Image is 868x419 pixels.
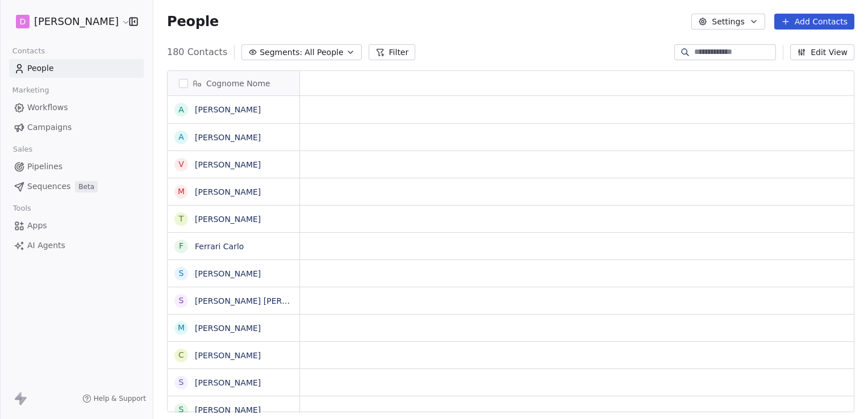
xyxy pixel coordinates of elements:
a: AI Agents [9,236,144,255]
span: Sales [8,141,37,158]
span: Cognome Nome [206,78,270,89]
span: Tools [8,200,36,217]
div: S [179,376,184,388]
button: Filter [369,44,416,60]
span: [PERSON_NAME] [34,14,119,29]
div: V [178,158,184,170]
button: Edit View [790,44,854,60]
div: S [179,267,184,279]
span: Beta [75,181,98,192]
button: D[PERSON_NAME] [14,12,121,31]
span: 180 Contacts [167,45,227,59]
span: Sequences [27,181,70,192]
span: Segments: [260,47,302,58]
div: T [179,213,184,225]
span: All People [304,47,343,58]
a: Campaigns [9,118,144,137]
a: [PERSON_NAME] [195,269,261,278]
a: People [9,59,144,78]
a: [PERSON_NAME] [195,160,261,169]
div: M [178,322,185,334]
a: [PERSON_NAME] [195,105,261,114]
span: People [27,62,54,74]
a: [PERSON_NAME] [195,405,261,414]
div: A [178,104,184,116]
span: D [20,16,26,27]
span: Pipelines [27,161,62,173]
a: Help & Support [82,394,146,403]
a: [PERSON_NAME] [195,324,261,333]
a: Ferrari Carlo [195,242,244,251]
a: Workflows [9,98,144,117]
button: Settings [691,14,765,30]
span: People [167,13,219,30]
a: [PERSON_NAME] [195,133,261,142]
a: [PERSON_NAME] [195,187,261,196]
div: F [179,240,183,252]
div: Cognome Nome [168,71,299,95]
span: Help & Support [94,394,146,403]
div: C [178,349,184,361]
div: S [179,295,184,307]
a: [PERSON_NAME] [195,378,261,387]
a: [PERSON_NAME] [PERSON_NAME] [195,296,329,305]
a: [PERSON_NAME] [195,215,261,224]
a: Pipelines [9,157,144,176]
span: Marketing [7,82,54,99]
a: Apps [9,216,144,235]
a: SequencesBeta [9,177,144,196]
span: Workflows [27,102,68,114]
button: Add Contacts [774,14,854,30]
span: Apps [27,220,47,232]
span: Campaigns [27,121,72,133]
a: [PERSON_NAME] [195,351,261,360]
span: AI Agents [27,240,65,252]
div: M [178,186,185,198]
div: A [178,131,184,143]
div: grid [168,96,300,413]
span: Contacts [7,43,50,60]
div: S [179,404,184,416]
